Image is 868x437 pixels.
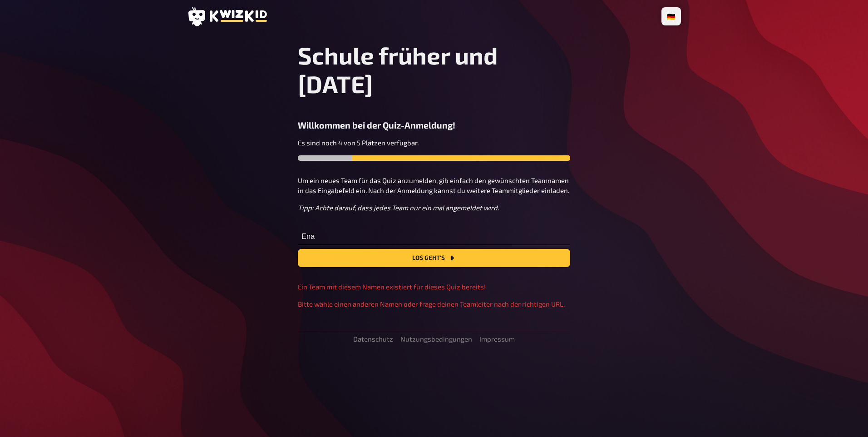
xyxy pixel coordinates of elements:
input: Teamname [298,227,570,245]
p: Ein Team mit diesem Namen existiert für dieses Quiz bereits! [298,282,570,292]
h3: Willkommen bei der Quiz-Anmeldung! [298,120,570,130]
button: Los geht's [298,249,570,267]
p: Um ein neues Team für das Quiz anzumelden, gib einfach den gewünschten Teamnamen in das Eingabefe... [298,175,570,196]
a: Nutzungsbedingungen [400,335,472,343]
a: Impressum [479,335,515,343]
a: Datenschutz [353,335,393,343]
li: 🇩🇪 [663,9,679,24]
p: Bitte wähle einen anderen Namen oder frage deinen Teamleiter nach der richtigen URL. [298,299,570,309]
h1: Schule früher und [DATE] [298,41,570,98]
p: Es sind noch 4 von 5 Plätzen verfügbar. [298,138,570,148]
i: Tipp: Achte darauf, dass jedes Team nur ein mal angemeldet wird. [298,204,499,212]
